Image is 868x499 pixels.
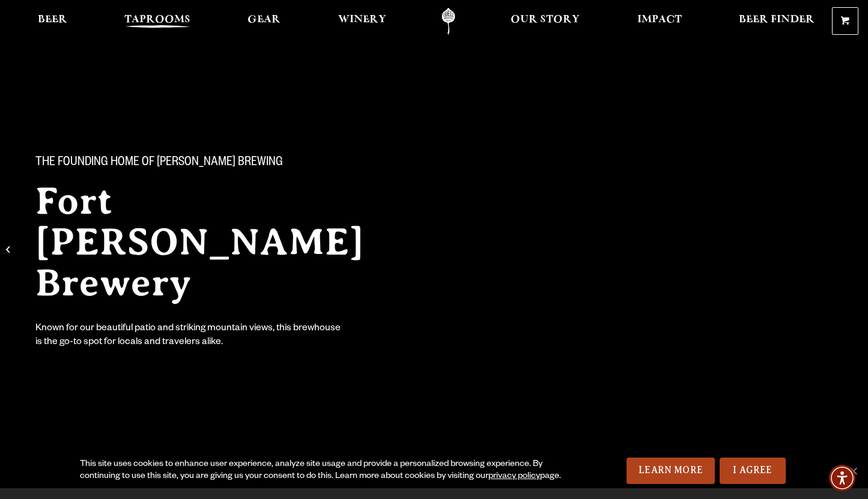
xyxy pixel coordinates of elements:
span: The Founding Home of [PERSON_NAME] Brewing [35,156,283,171]
span: Our Story [511,15,580,25]
a: Beer Finder [731,8,822,35]
div: Accessibility Menu [829,465,855,491]
span: Taprooms [124,15,190,25]
span: Beer [38,15,67,25]
a: Our Story [503,8,587,35]
a: Taprooms [117,8,198,35]
div: Known for our beautiful patio and striking mountain views, this brewhouse is the go-to spot for l... [35,322,343,350]
span: Winery [338,15,386,25]
a: Impact [630,8,690,35]
div: This site uses cookies to enhance user experience, analyze site usage and provide a personalized ... [80,459,565,483]
a: Odell Home [426,8,471,35]
a: Learn More [627,458,715,484]
a: privacy policy [488,472,540,482]
span: Beer Finder [739,15,815,25]
a: Beer [30,8,75,35]
span: Gear [247,15,281,25]
a: Winery [330,8,394,35]
a: Gear [240,8,288,35]
h2: Fort [PERSON_NAME] Brewery [35,181,410,303]
span: Impact [637,15,682,25]
a: I Agree [720,458,786,484]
